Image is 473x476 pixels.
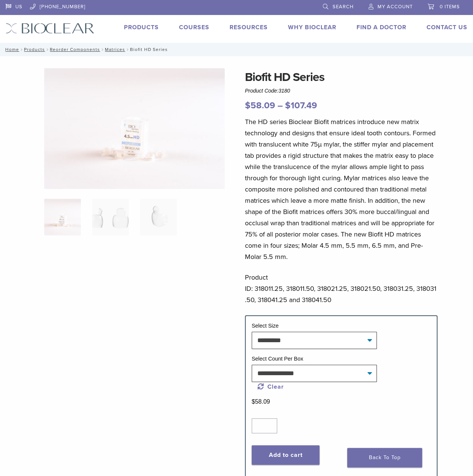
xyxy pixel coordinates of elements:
a: Clear [258,383,284,391]
img: Biofit HD Series - Image 3 [140,199,177,235]
span: – [278,100,283,111]
h1: Biofit HD Series [245,68,437,86]
span: / [19,48,24,51]
img: Posterior-Biofit-HD-Series-Matrices-324x324.jpg [44,199,81,235]
span: / [100,48,105,51]
p: The HD series Bioclear Biofit matrices introduce new matrix technology and designs that ensure id... [245,116,437,262]
button: Add to cart [252,445,320,465]
a: Why Bioclear [288,24,336,31]
bdi: 58.09 [245,100,275,111]
bdi: 107.49 [285,100,317,111]
a: Back To Top [347,448,422,467]
span: 3180 [278,88,290,94]
span: / [125,48,130,51]
a: Contact Us [427,24,467,31]
a: Reorder Components [50,47,100,52]
a: Courses [179,24,209,31]
a: Products [124,24,159,31]
img: Bioclear [6,23,94,34]
a: Resources [230,24,268,31]
span: Search [333,4,354,10]
span: $ [252,398,255,405]
a: Find A Doctor [357,24,406,31]
a: Home [3,47,19,52]
span: / [45,48,50,51]
img: Biofit HD Series - Image 2 [92,199,129,235]
span: $ [245,100,251,111]
img: Posterior Biofit HD Series Matrices [44,68,225,189]
p: Product ID: 318011.25, 318011.50, 318021.25, 318021.50, 318031.25, 318031.50, 318041.25 and 31804... [245,272,437,305]
span: 0 items [440,4,460,10]
bdi: 58.09 [252,398,270,405]
span: Product Code: [245,88,290,94]
label: Select Size [252,323,279,329]
span: $ [285,100,291,111]
a: Products [24,47,45,52]
a: Matrices [105,47,125,52]
label: Select Count Per Box [252,356,303,362]
span: My Account [378,4,413,10]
